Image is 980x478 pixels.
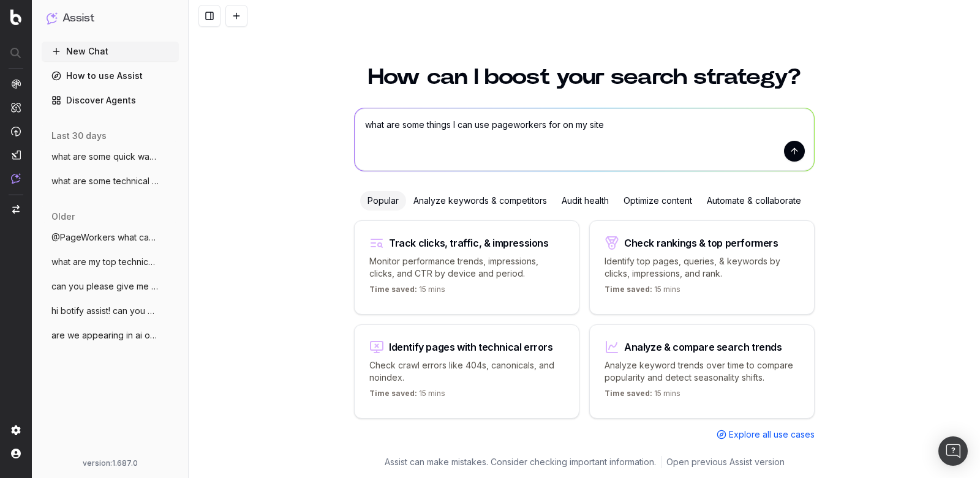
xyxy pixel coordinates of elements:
[605,389,652,398] span: Time saved:
[42,147,179,166] button: what are some quick ways I can use pagew
[666,456,785,468] a: Open previous Assist version
[51,305,159,317] span: hi botify assist! can you please pull a
[12,205,20,214] img: Switch project
[62,10,94,27] h1: Assist
[605,255,799,280] p: Identify top pages, queries, & keywords by clicks, impressions, and rank.
[47,10,174,27] button: Assist
[11,173,21,184] img: Assist
[355,108,814,171] textarea: what are some things I can use pageworkers for on my site
[729,428,815,441] span: Explore all use cases
[42,301,179,321] button: hi botify assist! can you please pull a
[624,238,778,248] div: Check rankings & top performers
[717,428,815,441] a: Explore all use cases
[11,449,21,458] img: My account
[51,211,75,223] span: older
[385,456,656,468] p: Assist can make mistakes. Consider checking important information.
[624,342,782,352] div: Analyze & compare search trends
[11,425,21,435] img: Setting
[389,238,549,248] div: Track clicks, traffic, & impressions
[616,191,699,211] div: Optimize content
[47,12,58,24] img: Assist
[938,436,968,466] div: Open Intercom Messenger
[360,191,406,211] div: Popular
[369,255,564,280] p: Monitor performance trends, impressions, clicks, and CTR by device and period.
[389,342,553,352] div: Identify pages with technical errors
[605,285,652,294] span: Time saved:
[554,191,616,211] div: Audit health
[42,228,179,247] button: @PageWorkers what can you do?
[605,359,799,384] p: Analyze keyword trends over time to compare popularity and detect seasonality shifts.
[42,326,179,345] button: are we appearing in ai overviews for pow
[11,79,21,89] img: Analytics
[605,285,680,299] p: 15 mins
[42,91,179,110] a: Discover Agents
[369,285,445,299] p: 15 mins
[369,359,564,384] p: Check crawl errors like 404s, canonicals, and noindex.
[369,285,417,294] span: Time saved:
[406,191,554,211] div: Analyze keywords & competitors
[605,389,680,403] p: 15 mins
[51,130,107,142] span: last 30 days
[42,66,179,86] a: How to use Assist
[47,458,174,468] div: version: 1.687.0
[42,171,179,191] button: what are some technical erros
[11,150,21,160] img: Studio
[10,9,21,25] img: Botify logo
[51,256,159,268] span: what are my top technical seo priorities
[11,102,21,113] img: Intelligence
[11,126,21,136] img: Activation
[51,231,159,244] span: @PageWorkers what can you do?
[51,151,159,163] span: what are some quick ways I can use pagew
[369,389,445,403] p: 15 mins
[42,277,179,296] button: can you please give me a list of pages t
[369,389,417,398] span: Time saved:
[51,329,159,342] span: are we appearing in ai overviews for pow
[354,66,815,88] h1: How can I boost your search strategy?
[51,280,159,293] span: can you please give me a list of pages t
[42,252,179,272] button: what are my top technical seo priorities
[699,191,809,211] div: Automate & collaborate
[51,175,159,187] span: what are some technical erros
[42,42,179,61] button: New Chat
